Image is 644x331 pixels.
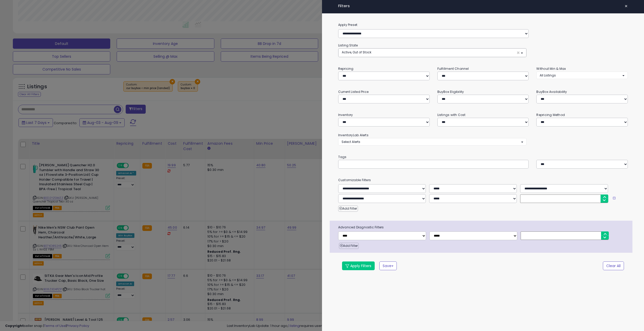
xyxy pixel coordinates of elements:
span: Active, Out of Stock [342,50,371,54]
button: Active, Out of Stock × [338,48,526,57]
small: Fulfillment Channel [437,66,469,71]
small: Customizable Filters [334,177,632,183]
small: BuyBox Availability [536,90,567,94]
button: Apply Filters [342,261,375,270]
button: All Listings [536,72,628,79]
small: BuyBox Eligibility [437,90,464,94]
small: Inventory [338,113,353,117]
span: × [517,50,520,55]
small: Current Listed Price [338,90,369,94]
small: Tags [334,154,632,160]
h4: Filters [338,4,628,8]
small: Repricing [338,66,354,71]
small: Without Min & Max [536,66,566,71]
button: × [622,3,630,10]
button: Add Filter [338,206,358,212]
small: Listings with Cost [437,113,466,117]
button: Save [379,261,397,270]
button: Add Filter [339,243,359,249]
span: Advanced Diagnostic Filters [334,225,633,230]
span: All Listings [540,73,556,77]
button: Select Alerts [338,138,527,145]
small: InventoryLab Alerts [338,133,369,137]
small: Listing State [338,43,358,47]
span: × [624,3,628,10]
small: Repricing Method [536,113,565,117]
label: Apply Preset: [334,22,632,28]
span: Select Alerts [342,140,360,144]
button: Clear All [603,261,624,270]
